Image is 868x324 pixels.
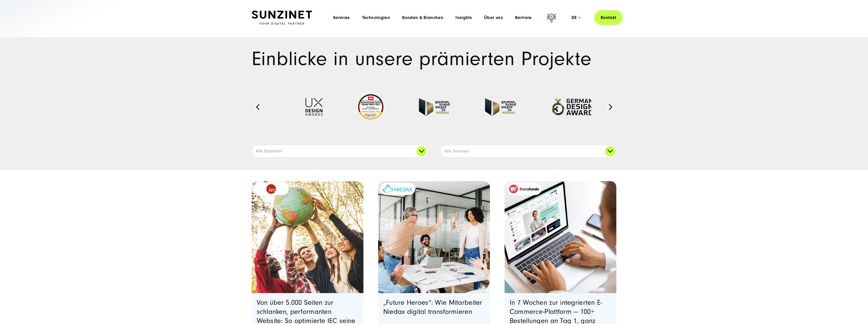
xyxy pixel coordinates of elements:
[383,299,482,316] a: „Future Heroes“: Wie Mitarbeiter Niedax digital transformieren
[378,181,490,293] img: eine Gruppe von Kollegen in einer modernen Büroumgebung, die einen Erfolg feiern. Ein Mann gibt e...
[252,101,264,113] button: Previous
[484,15,503,20] a: Über uns
[419,98,450,116] img: German Brand Award winner 2025 - Full Service Digital Agentur SUNZINET
[358,94,383,120] img: Deutschlands beste Online Shops 2023 - boesner - Kunde - SUNZINET
[485,98,516,116] img: German-Brand-Award - fullservice digital agentur SUNZINET
[604,101,617,113] button: Next
[252,11,312,25] img: SUNZINET Full Service Digital Agentur
[571,15,580,20] div: de
[362,15,390,20] a: Technologien
[594,10,623,25] a: Kontakt
[252,145,428,157] a: Alle Branchen
[252,181,364,293] a: Featured image: eine Gruppe von fünf verschiedenen jungen Menschen, die im Freien stehen und geme...
[383,185,413,194] img: niedax-logo
[402,15,443,20] a: Kunden & Branchen
[509,185,539,193] img: therafundo_10-2024_logo_2c
[252,181,364,293] img: eine Gruppe von fünf verschiedenen jungen Menschen, die im Freien stehen und gemeinsam eine Weltk...
[378,181,490,293] a: Featured image: eine Gruppe von Kollegen in einer modernen Büroumgebung, die einen Erfolg feiern....
[305,98,323,116] img: UX-Design-Awards - fullservice digital agentur SUNZINET
[551,98,593,116] img: German-Design-Award - fullservice digital agentur SUNZINET
[515,15,532,20] a: Karriere
[455,15,472,20] a: Insights
[505,181,617,293] a: Featured image: - Read full post: In 7 Wochen zur integrierten E-Commerce-Plattform | therafundo ...
[440,145,616,157] a: Alle Services
[266,184,276,194] img: logo_IEC
[333,15,350,20] a: Services
[252,49,617,69] h1: Einblicke in unsere prämierten Projekte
